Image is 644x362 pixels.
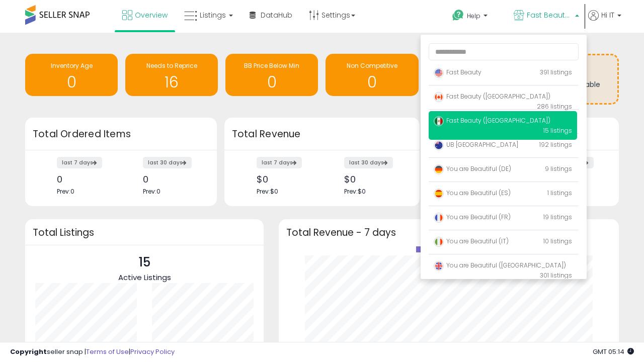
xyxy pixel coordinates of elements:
span: DataHub [261,10,292,20]
img: france.png [434,213,444,223]
label: last 7 days [257,157,302,168]
span: You are Beautiful (FR) [434,213,511,221]
span: Fast Beauty ([GEOGRAPHIC_DATA]) [434,116,550,125]
h1: 16 [130,74,213,90]
a: Inventory Age 0 [25,54,118,96]
strong: Copyright [10,347,47,356]
span: Active Listings [118,272,171,283]
span: Help [467,12,480,20]
span: Hi IT [601,10,614,20]
img: mexico.png [434,116,444,126]
img: spain.png [434,189,444,199]
div: 0 [143,174,199,185]
p: 15 [118,253,171,272]
h3: Total Revenue - 7 days [286,229,611,236]
img: italy.png [434,237,444,247]
span: 286 listings [537,102,572,111]
span: Prev: 0 [57,187,74,196]
span: UB [GEOGRAPHIC_DATA] [434,140,518,149]
a: BB Price Below Min 0 [225,54,318,96]
span: 19 listings [543,213,572,221]
div: 0 [57,174,113,185]
span: Fast Beauty ([GEOGRAPHIC_DATA]) [434,92,550,101]
span: You are Beautiful (DE) [434,164,511,173]
h3: Total Ordered Items [33,127,209,141]
label: last 30 days [344,157,393,168]
img: canada.png [434,92,444,102]
span: 391 listings [540,68,572,76]
span: Inventory Age [51,61,93,70]
label: last 7 days [57,157,102,168]
span: Fast Beauty ([GEOGRAPHIC_DATA]) [527,10,572,20]
a: Hi IT [588,10,621,33]
h1: 0 [30,74,113,90]
span: Prev: $0 [257,187,278,196]
a: Privacy Policy [130,347,175,356]
span: 2025-10-8 05:14 GMT [593,347,634,356]
img: usa.png [434,68,444,78]
label: last 30 days [143,157,192,168]
span: Fast Beauty [434,68,481,76]
i: Get Help [452,9,464,22]
a: Non Competitive 0 [326,54,418,96]
div: $0 [257,174,314,185]
span: Prev: 0 [143,187,160,196]
h1: 0 [230,74,313,90]
span: 1 listings [547,189,572,197]
span: You are Beautiful ([GEOGRAPHIC_DATA]) [434,261,566,269]
span: BB Price Below Min [244,61,299,70]
span: Non Competitive [347,61,397,70]
img: uk.png [434,261,444,271]
img: germany.png [434,164,444,174]
h1: 0 [331,74,413,90]
span: You are Beautiful (IT) [434,237,509,245]
span: Listings [200,10,226,20]
span: 10 listings [543,237,572,245]
a: Terms of Use [86,347,129,356]
div: $0 [344,174,402,185]
span: Needs to Reprice [146,61,197,70]
span: 9 listings [545,164,572,173]
span: 15 listings [543,126,572,135]
img: australia.png [434,140,444,150]
h3: Total Revenue [232,127,412,141]
a: Needs to Reprice 16 [125,54,218,96]
span: 301 listings [540,271,572,280]
a: Help [444,2,505,33]
span: 192 listings [539,140,572,149]
span: Overview [135,10,168,20]
span: Prev: $0 [344,187,366,196]
span: You are Beautiful (ES) [434,189,511,197]
h3: Total Listings [33,229,256,236]
div: seller snap | | [10,347,175,357]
